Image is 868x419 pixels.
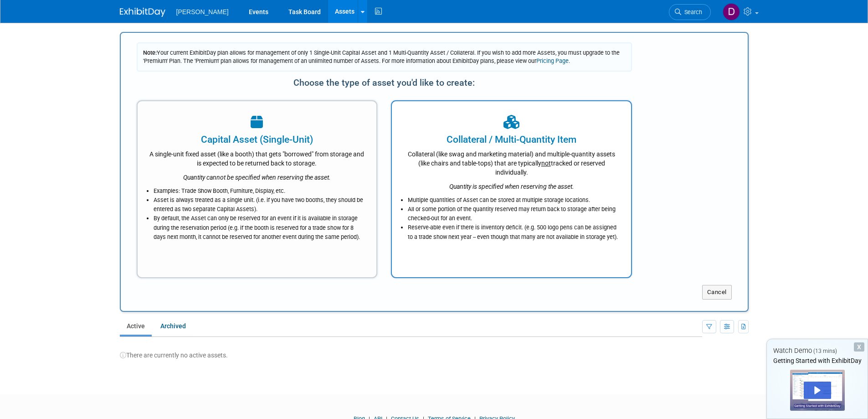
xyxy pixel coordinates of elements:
div: Watch Demo [767,346,868,356]
div: Collateral (like swag and marketing material) and multiple-quantity assets (like chairs and table... [403,146,620,177]
span: (13 mins) [813,348,837,354]
a: Search [669,4,711,20]
div: Play [804,382,831,399]
div: Collateral / Multi-Quantity Item [403,133,620,146]
div: Choose the type of asset you'd like to create: [137,74,632,91]
span: Search [681,9,702,16]
div: Dismiss [854,342,864,352]
i: Quantity cannot be specified when reserving the asset. [183,174,331,181]
div: There are currently no active assets. [120,341,749,360]
a: Archived [154,317,193,335]
div: Getting Started with ExhibitDay [767,356,868,365]
li: All or some portion of the quantity reserved may return back to storage after being checked-out f... [408,205,620,223]
i: Quantity is specified when reserving the asset. [449,183,574,190]
li: By default, the Asset can only be reserved for an event if it is available in storage during the ... [154,214,365,241]
li: Multiple quantities of Asset can be stored at multiple storage locations. [408,196,620,205]
button: Cancel [702,285,732,300]
span: Your current ExhibitDay plan allows for management of only 1 Single-Unit Capital Asset and 1 Mult... [143,49,620,64]
div: A single-unit fixed asset (like a booth) that gets "borrowed" from storage and is expected to be ... [149,146,365,168]
a: Pricing Page [536,57,569,64]
li: Examples: Trade Show Booth, Furniture, Display, etc. [154,186,365,196]
img: ExhibitDay [120,8,165,17]
li: Asset is always treated as a single unit. (i.e. if you have two booths, they should be entered as... [154,196,365,214]
li: Reserve-able even if there is inventory deficit. (e.g. 500 logo pens can be assigned to a trade s... [408,223,620,241]
span: not [541,160,551,167]
span: [PERSON_NAME] [176,8,229,16]
a: Active [120,317,152,335]
div: Capital Asset (Single-Unit) [149,133,365,146]
span: Note: [143,49,157,56]
img: Dani Fink [723,3,740,21]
